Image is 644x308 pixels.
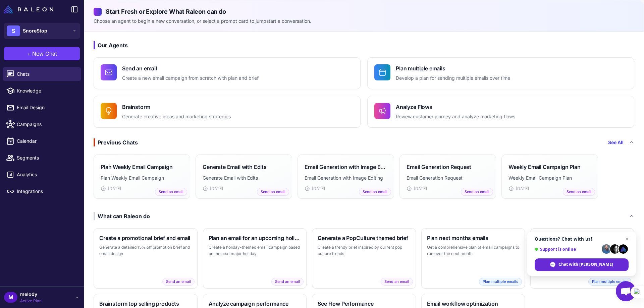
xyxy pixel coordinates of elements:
[94,57,361,89] button: Send an emailCreate a new email campaign from scratch with plan and brief
[4,23,80,39] button: SSnoreStop
[17,188,76,195] span: Integrations
[508,163,581,171] h3: Weekly Email Campaign Plan
[17,87,76,95] span: Knowledge
[530,228,634,289] button: Plan next weeks emailsCreate a focused weekly email plan with specific campaignsPlan multiple emails
[407,174,489,182] p: Email Generation Request
[209,300,301,308] h3: Analyze campaign performance
[3,67,81,81] a: Chats
[122,64,259,72] h4: Send an email
[3,101,81,115] a: Email Design
[94,228,198,289] button: Create a promotional brief and emailGenerate a detailed 15% off promotion brief and email designS...
[407,186,489,192] div: [DATE]
[122,113,231,121] p: Generate creative ideas and marketing strategies
[162,278,195,286] span: Send an email
[508,174,591,182] p: Weekly Email Campaign Plan
[27,50,31,58] span: +
[305,163,387,171] h3: Email Generation with Image Editing
[407,163,471,171] h3: Email Generation Request
[479,278,522,286] span: Plan multiple emails
[99,244,192,257] p: Generate a detailed 15% off promotion brief and email design
[32,50,57,58] span: New Chat
[4,5,53,13] img: Raleon Logo
[101,186,183,192] div: [DATE]
[7,25,20,36] div: S
[381,278,413,286] span: Send an email
[20,291,42,298] span: melody
[396,64,510,72] h4: Plan multiple emails
[623,235,631,243] span: Close chat
[94,7,634,16] h2: Start Fresh or Explore What Raleon can do
[17,104,76,111] span: Email Design
[94,17,634,25] p: Choose an agent to begin a new conversation, or select a prompt card to jumpstart a conversation.
[535,258,629,271] div: Chat with Raleon
[17,154,76,162] span: Segments
[203,163,267,171] h3: Generate Email with Edits
[588,278,631,286] span: Plan multiple emails
[535,247,599,252] span: Support is online
[359,188,391,196] span: Send an email
[305,186,387,192] div: [DATE]
[396,113,515,121] p: Review customer journey and analyze marketing flows
[427,234,520,242] h3: Plan next months emails
[101,174,183,182] p: Plan Weekly Email Campaign
[203,174,285,182] p: Generate Email with Edits
[203,228,307,289] button: Plan an email for an upcoming holidayCreate a holiday-themed email campaign based on the next maj...
[257,188,289,196] span: Send an email
[17,121,76,128] span: Campaigns
[4,5,56,13] a: Raleon Logo
[312,228,416,289] button: Generate a PopCulture themed briefCreate a trendy brief inspired by current pop culture trendsSen...
[427,244,520,257] p: Get a comprehensive plan of email campaigns to run over the next month
[616,281,636,301] div: Open chat
[3,184,81,198] a: Integrations
[4,292,17,303] div: M
[318,234,410,242] h3: Generate a PopCulture themed brief
[3,151,81,165] a: Segments
[608,139,624,146] a: See All
[94,212,150,220] div: What can Raleon do
[203,186,285,192] div: [DATE]
[122,103,231,111] h4: Brainstorm
[209,234,301,242] h3: Plan an email for an upcoming holiday
[23,27,47,35] span: SnoreStop
[17,171,76,178] span: Analytics
[20,298,42,304] span: Active Plan
[3,168,81,182] a: Analytics
[563,188,595,196] span: Send an email
[318,300,410,308] h3: See Flow Performance
[461,188,493,196] span: Send an email
[305,174,387,182] p: Email Generation with Image Editing
[271,278,304,286] span: Send an email
[99,300,192,308] h3: Brainstorm top selling products
[155,188,187,196] span: Send an email
[17,70,76,78] span: Chats
[396,103,515,111] h4: Analyze Flows
[99,234,192,242] h3: Create a promotional brief and email
[367,96,634,128] button: Analyze FlowsReview customer journey and analyze marketing flows
[396,74,510,82] p: Develop a plan for sending multiple emails over time
[17,137,76,145] span: Calendar
[3,117,81,131] a: Campaigns
[3,134,81,148] a: Calendar
[94,138,138,146] div: Previous Chats
[101,163,173,171] h3: Plan Weekly Email Campaign
[94,96,361,128] button: BrainstormGenerate creative ideas and marketing strategies
[209,244,301,257] p: Create a holiday-themed email campaign based on the next major holiday
[535,236,629,242] span: Questions? Chat with us!
[421,228,525,289] button: Plan next months emailsGet a comprehensive plan of email campaigns to run over the next monthPlan...
[94,41,634,49] h3: Our Agents
[508,186,591,192] div: [DATE]
[4,47,80,60] button: +New Chat
[367,57,634,89] button: Plan multiple emailsDevelop a plan for sending multiple emails over time
[558,261,613,267] span: Chat with [PERSON_NAME]
[3,84,81,98] a: Knowledge
[427,300,520,308] h3: Email workflow optimization
[122,74,259,82] p: Create a new email campaign from scratch with plan and brief
[318,244,410,257] p: Create a trendy brief inspired by current pop culture trends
